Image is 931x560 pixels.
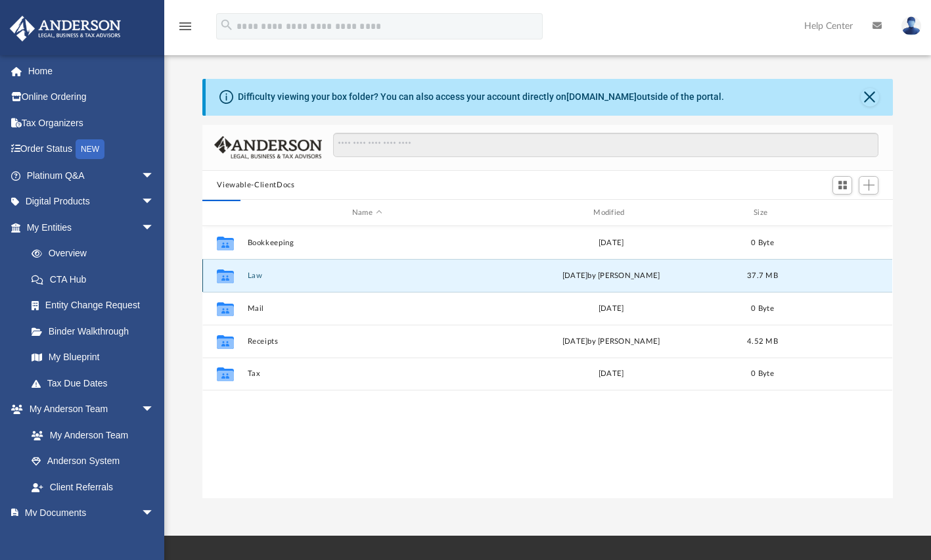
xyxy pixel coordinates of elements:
[9,84,174,110] a: Online Ordering
[492,368,731,380] div: [DATE]
[202,226,892,498] div: grid
[248,304,486,313] button: Mail
[18,266,174,292] a: CTA Hub
[141,500,168,527] span: arrow_drop_down
[492,336,731,348] div: [DATE] by [PERSON_NAME]
[9,136,174,163] a: Order StatusNEW
[248,271,486,280] button: Law
[901,16,921,35] img: User Pic
[832,176,852,195] button: Switch to Grid View
[238,90,724,104] div: Difficulty viewing your box folder? You can also access your account directly on outside of the p...
[333,133,878,158] input: Search files and folders
[747,338,778,345] span: 4.52 MB
[9,110,174,136] a: Tax Organizers
[752,305,775,312] span: 0 Byte
[492,237,731,249] div: [DATE]
[248,370,486,379] button: Tax
[18,344,168,371] a: My Blueprint
[208,207,241,219] div: id
[18,448,168,475] a: Anderson System
[247,207,486,219] div: Name
[141,214,168,241] span: arrow_drop_down
[217,179,294,191] button: Viewable-ClientDocs
[752,370,775,377] span: 0 Byte
[18,241,174,267] a: Overview
[492,303,731,315] div: [DATE]
[141,396,168,423] span: arrow_drop_down
[219,18,234,32] i: search
[737,207,789,219] div: Size
[177,25,193,34] a: menu
[9,58,174,84] a: Home
[6,16,125,41] img: Anderson Advisors Platinum Portal
[141,189,168,216] span: arrow_drop_down
[177,18,193,34] i: menu
[9,162,174,189] a: Platinum Q&Aarrow_drop_down
[492,270,731,282] div: [DATE] by [PERSON_NAME]
[248,337,486,346] button: Receipts
[9,214,174,241] a: My Entitiesarrow_drop_down
[859,176,878,195] button: Add
[861,88,879,106] button: Close
[18,370,174,396] a: Tax Due Dates
[141,162,168,189] span: arrow_drop_down
[18,422,161,448] a: My Anderson Team
[18,318,174,344] a: Binder Walkthrough
[248,239,486,247] button: Bookkeeping
[9,396,168,423] a: My Anderson Teamarrow_drop_down
[752,239,775,246] span: 0 Byte
[76,139,104,159] div: NEW
[795,207,887,219] div: id
[747,272,778,279] span: 37.7 MB
[491,207,731,219] div: Modified
[9,500,168,526] a: My Documentsarrow_drop_down
[18,292,174,319] a: Entity Change Request
[9,189,174,215] a: Digital Productsarrow_drop_down
[18,474,168,500] a: Client Referrals
[566,91,637,102] a: [DOMAIN_NAME]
